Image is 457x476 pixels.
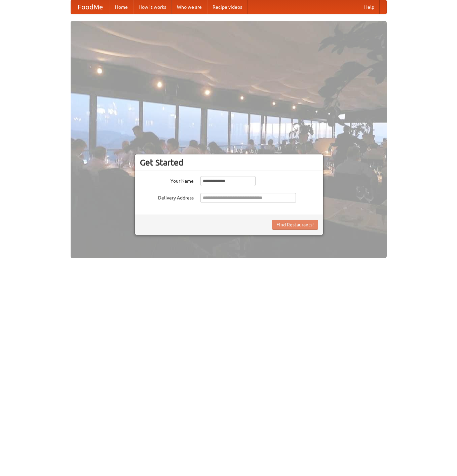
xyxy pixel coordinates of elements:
[172,0,207,14] a: Who we are
[140,157,318,168] h3: Get Started
[359,0,380,14] a: Help
[133,0,172,14] a: How it works
[110,0,133,14] a: Home
[140,176,194,184] label: Your Name
[140,193,194,201] label: Delivery Address
[207,0,247,14] a: Recipe videos
[71,0,110,14] a: FoodMe
[272,220,318,230] button: Find Restaurants!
